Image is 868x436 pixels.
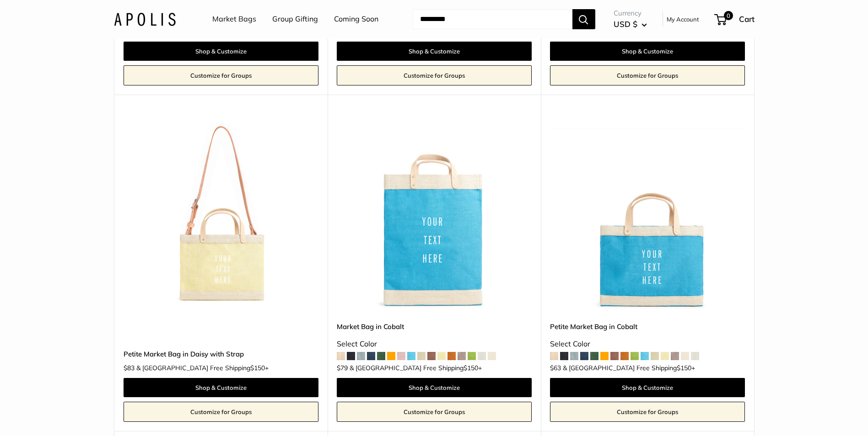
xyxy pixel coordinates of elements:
[550,378,745,397] a: Shop & Customize
[550,117,745,312] img: Petite Market Bag in Cobalt
[337,337,532,351] div: Select Color
[550,117,745,312] a: Petite Market Bag in CobaltPetite Market Bag in Cobalt
[614,17,647,32] button: USD $
[337,65,532,85] a: Customize for Groups
[337,321,532,332] a: Market Bag in Cobalt
[550,402,745,422] a: Customize for Groups
[124,349,318,359] a: Petite Market Bag in Daisy with Strap
[739,14,755,24] span: Cart
[212,12,256,26] a: Market Bags
[464,364,478,372] span: $150
[723,11,733,20] span: 0
[614,19,637,29] span: USD $
[337,402,532,422] a: Customize for Groups
[677,364,691,372] span: $150
[550,321,745,332] a: Petite Market Bag in Cobalt
[337,42,532,61] a: Shop & Customize
[550,364,561,372] span: $63
[124,402,318,422] a: Customize for Groups
[550,65,745,85] a: Customize for Groups
[350,365,482,371] span: & [GEOGRAPHIC_DATA] Free Shipping +
[337,364,348,372] span: $79
[337,117,532,312] a: Market Bag in CobaltMarket Bag in Cobalt
[563,365,695,371] span: & [GEOGRAPHIC_DATA] Free Shipping +
[136,365,269,371] span: & [GEOGRAPHIC_DATA] Free Shipping +
[572,9,595,29] button: Search
[667,14,699,25] a: My Account
[124,42,318,61] a: Shop & Customize
[7,401,98,429] iframe: Sign Up via Text for Offers
[550,337,745,351] div: Select Color
[334,12,378,26] a: Coming Soon
[413,9,572,29] input: Search...
[124,65,318,85] a: Customize for Groups
[550,42,745,61] a: Shop & Customize
[272,12,318,26] a: Group Gifting
[124,364,135,372] span: $83
[124,378,318,397] a: Shop & Customize
[124,117,318,312] img: Petite Market Bag in Daisy with Strap
[614,7,647,20] span: Currency
[337,117,532,312] img: Market Bag in Cobalt
[715,12,755,27] a: 0 Cart
[250,364,265,372] span: $150
[114,12,176,26] img: Apolis
[124,117,318,312] a: Petite Market Bag in Daisy with StrapPetite Market Bag in Daisy with Strap
[337,378,532,397] a: Shop & Customize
